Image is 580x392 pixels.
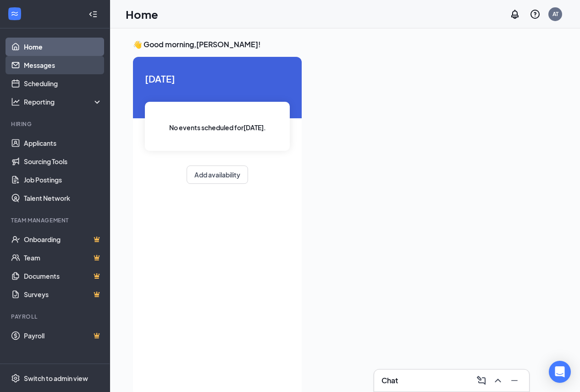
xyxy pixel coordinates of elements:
[11,120,100,128] div: Hiring
[187,166,248,184] button: Add availability
[530,9,541,20] svg: QuestionInfo
[24,189,102,207] a: Talent Network
[11,216,100,224] div: Team Management
[509,9,520,20] svg: Notifications
[552,10,558,18] div: AT
[24,267,102,285] a: DocumentsCrown
[507,373,522,388] button: Minimize
[24,285,102,304] a: SurveysCrown
[549,361,571,383] div: Open Intercom Messenger
[24,152,102,171] a: Sourcing Tools
[11,313,100,320] div: Payroll
[24,374,88,383] div: Switch to admin view
[24,230,102,248] a: OnboardingCrown
[11,374,20,383] svg: Settings
[126,6,158,22] h1: Home
[509,375,520,386] svg: Minimize
[133,39,557,50] h3: 👋 Good morning, [PERSON_NAME] !
[381,375,398,386] h3: Chat
[24,134,102,152] a: Applicants
[145,72,290,86] span: [DATE]
[474,373,489,388] button: ComposeMessage
[24,171,102,189] a: Job Postings
[24,38,102,56] a: Home
[476,375,487,386] svg: ComposeMessage
[24,97,103,106] div: Reporting
[24,326,102,345] a: PayrollCrown
[10,9,19,18] svg: WorkstreamLogo
[24,248,102,267] a: TeamCrown
[491,373,505,388] button: ChevronUp
[492,375,503,386] svg: ChevronUp
[11,97,20,106] svg: Analysis
[88,10,98,19] svg: Collapse
[24,56,102,74] a: Messages
[169,122,266,133] span: No events scheduled for [DATE] .
[24,74,102,93] a: Scheduling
